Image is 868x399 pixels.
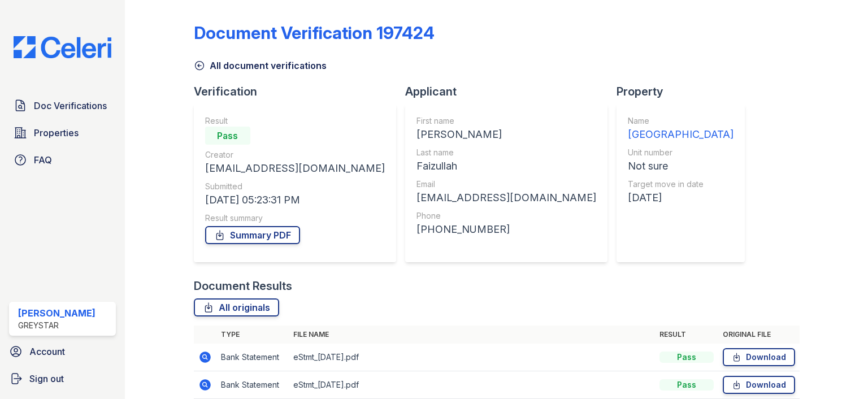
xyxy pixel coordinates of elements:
[194,278,292,294] div: Document Results
[34,126,79,140] span: Properties
[416,222,596,237] div: [PHONE_NUMBER]
[29,345,65,358] span: Account
[34,153,52,167] span: FAQ
[18,306,96,320] div: [PERSON_NAME]
[205,127,250,145] div: Pass
[205,192,385,208] div: [DATE] 05:23:31 PM
[416,127,596,142] div: [PERSON_NAME]
[628,190,734,206] div: [DATE]
[18,320,96,331] div: Greystar
[416,147,596,158] div: Last name
[9,94,116,117] a: Doc Verifications
[289,326,655,344] th: File name
[416,210,596,222] div: Phone
[723,348,795,366] a: Download
[628,147,734,158] div: Unit number
[205,115,385,127] div: Result
[289,371,655,399] td: eStmt_[DATE].pdf
[205,212,385,224] div: Result summary
[205,161,385,176] div: [EMAIL_ADDRESS][DOMAIN_NAME]
[194,59,327,72] a: All document verifications
[416,158,596,174] div: Faizullah
[205,181,385,192] div: Submitted
[659,379,714,391] div: Pass
[617,84,754,99] div: Property
[5,367,120,390] a: Sign out
[659,352,714,363] div: Pass
[416,115,596,127] div: First name
[9,149,116,171] a: FAQ
[628,115,734,142] a: Name [GEOGRAPHIC_DATA]
[628,179,734,190] div: Target move in date
[416,190,596,206] div: [EMAIL_ADDRESS][DOMAIN_NAME]
[289,344,655,371] td: eStmt_[DATE].pdf
[205,149,385,161] div: Creator
[723,376,795,394] a: Download
[216,326,289,344] th: Type
[194,298,279,316] a: All originals
[34,99,107,112] span: Doc Verifications
[405,84,617,99] div: Applicant
[628,115,734,127] div: Name
[194,84,405,99] div: Verification
[5,36,120,58] img: CE_Logo_Blue-a8612792a0a2168367f1c8372b55b34899dd931a85d93a1a3d3e32e68fde9ad4.png
[718,326,800,344] th: Original file
[628,158,734,174] div: Not sure
[9,122,116,144] a: Properties
[216,371,289,399] td: Bank Statement
[29,372,64,385] span: Sign out
[216,344,289,371] td: Bank Statement
[5,340,120,363] a: Account
[655,326,718,344] th: Result
[416,179,596,190] div: Email
[194,23,435,43] div: Document Verification 197424
[628,127,734,142] div: [GEOGRAPHIC_DATA]
[205,226,300,244] a: Summary PDF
